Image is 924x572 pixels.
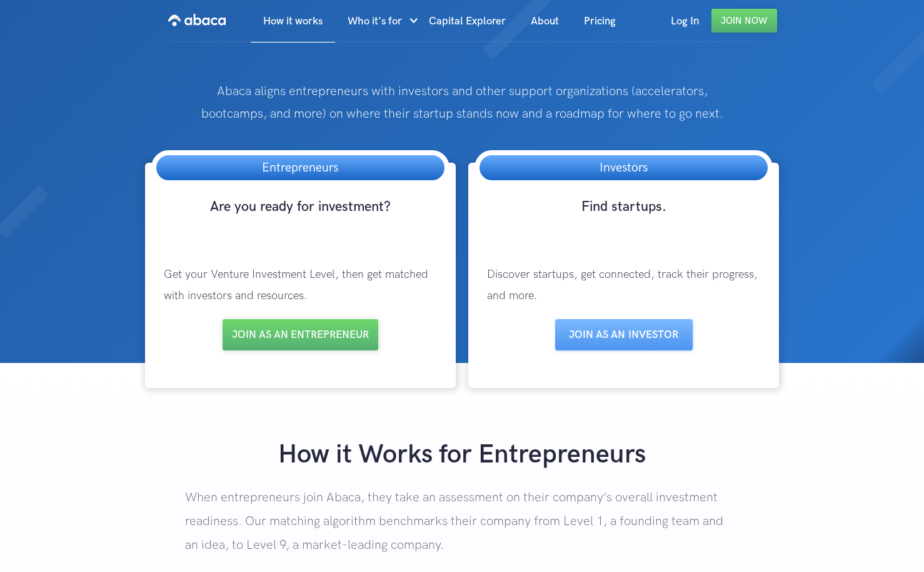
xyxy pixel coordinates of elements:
h3: Find startups. [475,198,773,239]
h3: Entrepreneurs [249,155,351,180]
img: Abaca logo [168,10,226,30]
strong: How it Works for Entrepreneurs [278,439,646,471]
p: Abaca aligns entrepreneurs with investors and other support organizations (accelerators, bootcamp... [185,80,740,125]
a: Join as an entrepreneur [223,319,378,350]
a: Join Now [711,9,777,33]
a: Join as aN INVESTOR [555,319,693,350]
p: Get your Venture Investment Level, then get matched with investors and resources. [151,252,449,319]
h3: Are you ready for investment? [151,198,449,239]
p: Discover startups, get connected, track their progress, and more. [475,252,773,319]
h3: Investors [587,155,660,180]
